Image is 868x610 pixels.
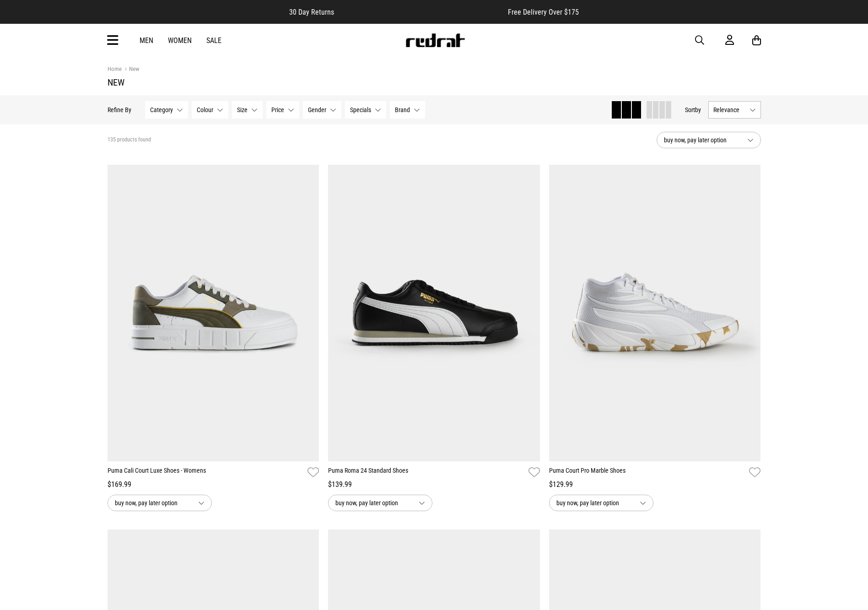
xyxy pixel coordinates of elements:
[168,36,192,45] a: Women
[345,101,386,119] button: Specials
[108,165,319,461] img: Puma Cali Court Luxe Shoes - Womens in White
[549,165,761,461] img: Puma Court Pro Marble Shoes in White
[328,466,525,479] a: Puma Roma 24 Standard Shoes
[232,101,263,119] button: Size
[328,495,432,511] button: buy now, pay later option
[271,106,284,113] span: Price
[390,101,425,119] button: Brand
[556,497,632,508] span: buy now, pay later option
[335,497,411,508] span: buy now, pay later option
[308,106,326,113] span: Gender
[664,135,740,146] span: buy now, pay later option
[328,479,540,490] div: $139.99
[192,101,228,119] button: Colour
[145,101,188,119] button: Category
[108,495,212,511] button: buy now, pay later option
[289,8,334,16] span: 30 Day Returns
[303,101,341,119] button: Gender
[713,106,746,113] span: Relevance
[708,101,761,119] button: Relevance
[395,106,410,113] span: Brand
[108,106,131,113] p: Refine By
[237,106,248,113] span: Size
[657,132,761,148] button: buy now, pay later option
[266,101,299,119] button: Price
[549,466,746,479] a: Puma Court Pro Marble Shoes
[115,497,191,508] span: buy now, pay later option
[695,106,701,113] span: by
[108,65,122,72] a: Home
[549,495,653,511] button: buy now, pay later option
[350,106,371,113] span: Specials
[122,65,139,74] a: New
[328,165,540,461] img: Puma Roma 24 Standard Shoes in Multi
[352,7,490,16] iframe: Customer reviews powered by Trustpilot
[150,106,173,113] span: Category
[108,479,319,490] div: $169.99
[140,36,153,45] a: Men
[549,479,761,490] div: $129.99
[685,104,701,115] button: Sortby
[108,77,761,88] h1: New
[108,466,304,479] a: Puma Cali Court Luxe Shoes - Womens
[206,36,221,45] a: Sale
[508,8,579,16] span: Free Delivery Over $175
[108,136,151,144] span: 135 products found
[405,33,465,47] img: Redrat logo
[197,106,213,113] span: Colour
